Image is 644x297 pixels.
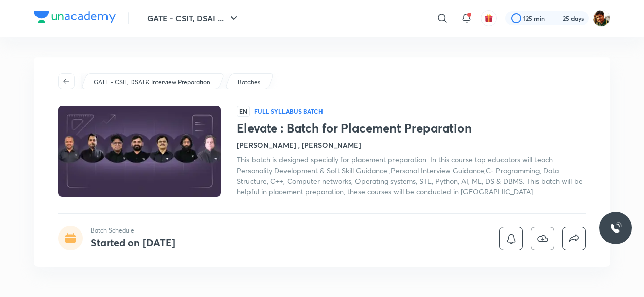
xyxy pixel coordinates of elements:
[254,107,323,115] p: Full Syllabus Batch
[237,140,361,150] h4: [PERSON_NAME] , [PERSON_NAME]
[237,106,250,117] span: EN
[91,226,175,235] p: Batch Schedule
[481,10,497,26] button: avatar
[92,78,212,87] a: GATE - CSIT, DSAI & Interview Preparation
[610,222,622,234] img: ttu
[94,78,210,87] p: GATE - CSIT, DSAI & Interview Preparation
[34,11,116,23] img: Company Logo
[34,11,116,26] a: Company Logo
[484,14,493,23] img: avatar
[238,78,260,87] p: Batches
[236,78,262,87] a: Batches
[237,121,586,136] h1: Elevate : Batch for Placement Preparation
[593,10,610,27] img: SUVRO
[57,105,222,198] img: Thumbnail
[91,236,175,249] h4: Started on [DATE]
[237,155,583,196] span: This batch is designed specially for placement preparation. In this course top educators will tea...
[141,8,246,28] button: GATE - CSIT, DSAI ...
[551,13,561,23] img: streak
